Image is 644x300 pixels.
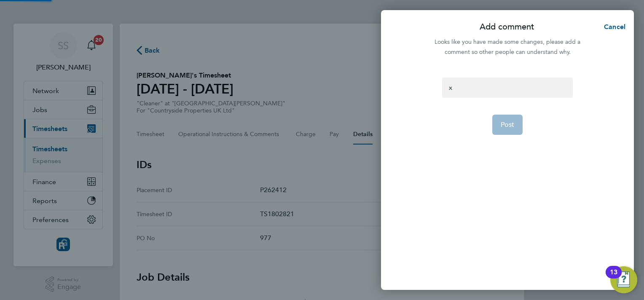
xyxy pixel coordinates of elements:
[610,266,637,293] button: Open Resource Center, 13 new notifications
[601,23,625,31] span: Cancel
[590,19,634,35] button: Cancel
[442,78,572,98] div: x
[430,37,585,57] div: Looks like you have made some changes, please add a comment so other people can understand why.
[480,21,534,33] p: Add comment
[610,272,617,283] div: 13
